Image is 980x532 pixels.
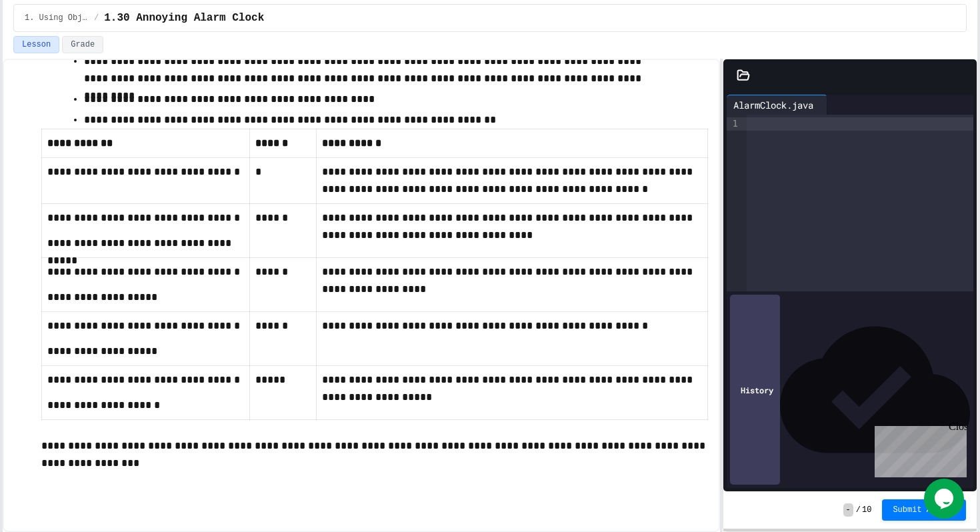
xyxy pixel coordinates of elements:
[13,36,59,53] button: Lesson
[924,479,967,519] iframe: chat widget
[94,13,99,23] span: /
[5,5,92,85] div: Chat with us now!Close
[25,13,89,23] span: 1. Using Objects and Methods
[869,421,967,477] iframe: chat widget
[62,36,103,53] button: Grade
[104,10,264,26] span: 1.30 Annoying Alarm Clock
